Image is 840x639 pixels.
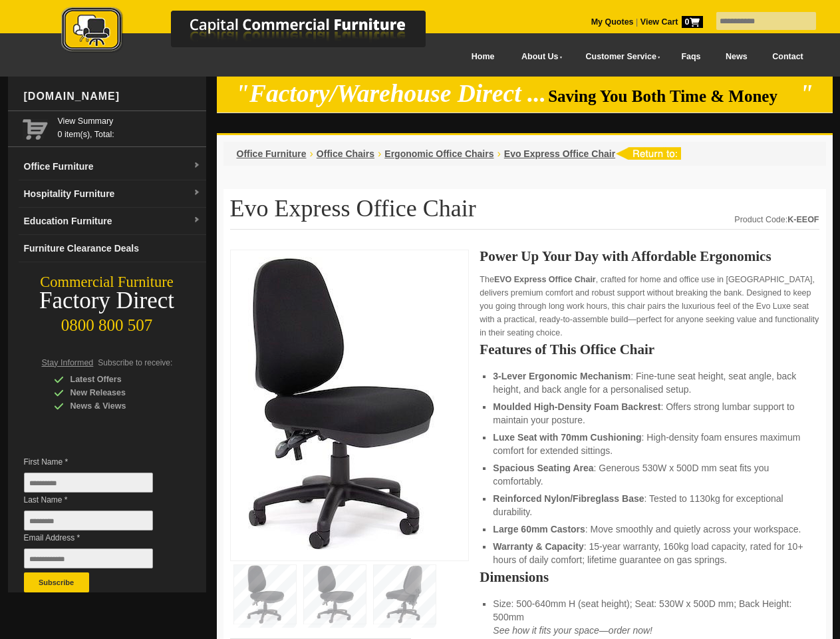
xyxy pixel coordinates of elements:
li: : Offers strong lumbar support to maintain your posture. [493,400,805,427]
h2: Features of This Office Chair [480,343,819,356]
li: Size: 500-640mm H (seat height); Seat: 530W x 500D mm; Back Height: 500mm [493,597,805,637]
h2: Power Up Your Day with Affordable Ergonomics [480,250,819,263]
a: My Quotes [591,17,634,27]
strong: View Cart [640,17,703,27]
span: Subscribe to receive: [98,358,172,367]
div: Commercial Furniture [8,273,206,292]
a: Evo Express Office Chair [504,148,615,159]
strong: Luxe Seat with 70mm Cushioning [493,432,641,443]
h1: Evo Express Office Chair [230,196,819,230]
em: See how it fits your space—order now! [493,625,652,636]
div: 0800 800 507 [8,310,206,335]
img: dropdown [193,216,201,224]
div: Product Code: [734,213,819,226]
a: Faqs [669,42,714,72]
img: dropdown [193,162,201,170]
a: Office Furnituredropdown [19,153,206,180]
img: Comfortable Evo Express Office Chair with 70mm high-density foam seat and large 60mm castors. [237,257,437,550]
a: View Cart0 [638,17,702,27]
a: Hospitality Furnituredropdown [19,180,206,208]
span: 0 item(s), Total: [58,114,201,139]
div: Factory Direct [8,292,206,310]
a: Office Furniture [237,148,307,159]
div: News & Views [54,399,180,413]
em: "Factory/Warehouse Direct ... [235,80,546,107]
input: Last Name * [24,511,153,531]
button: Subscribe [24,572,89,592]
li: : Move smoothly and quietly across your workspace. [493,523,805,536]
a: Ergonomic Office Chairs [384,148,493,159]
span: Email Address * [24,531,173,544]
a: View Summary [58,114,201,128]
div: Latest Offers [54,373,180,386]
input: First Name * [24,473,153,493]
li: : Fine-tune seat height, seat angle, back height, and back angle for a personalised setup. [493,369,805,396]
a: Furniture Clearance Deals [19,235,206,262]
span: Saving You Both Time & Money [548,87,797,105]
li: › [497,147,500,160]
div: [DOMAIN_NAME] [19,77,206,116]
strong: Reinforced Nylon/Fibreglass Base [493,493,644,504]
strong: Spacious Seating Area [493,463,593,473]
strong: 3-Lever Ergonomic Mechanism [493,371,630,381]
strong: K-EEOF [787,215,819,224]
li: › [378,147,381,160]
a: Education Furnituredropdown [19,208,206,235]
a: Customer Service [571,42,668,72]
h2: Dimensions [480,570,819,584]
a: Capital Commercial Furniture Logo [25,7,490,59]
span: Last Name * [24,493,173,507]
li: › [310,147,313,160]
img: Capital Commercial Furniture Logo [25,7,490,55]
div: New Releases [54,386,180,399]
a: News [713,42,760,72]
li: : Tested to 1130kg for exceptional durability. [493,492,805,519]
img: dropdown [193,189,201,197]
strong: Warranty & Capacity [493,541,583,552]
p: The , crafted for home and office use in [GEOGRAPHIC_DATA], delivers premium comfort and robust s... [480,273,819,339]
strong: Large 60mm Castors [493,524,585,534]
img: return to [615,147,681,160]
span: First Name * [24,455,173,469]
input: Email Address * [24,548,153,568]
strong: EVO Express Office Chair [494,275,596,284]
a: Contact [760,42,815,72]
li: : High-density foam ensures maximum comfort for extended sittings. [493,431,805,457]
a: About Us [507,42,571,72]
span: Stay Informed [42,358,94,367]
li: : 15-year warranty, 160kg load capacity, rated for 10+ hours of daily comfort; lifetime guarantee... [493,540,805,566]
li: : Generous 530W x 500D mm seat fits you comfortably. [493,461,805,488]
span: 0 [682,16,703,28]
strong: Moulded High-Density Foam Backrest [493,401,660,412]
em: " [799,80,813,107]
a: Office Chairs [317,148,374,159]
